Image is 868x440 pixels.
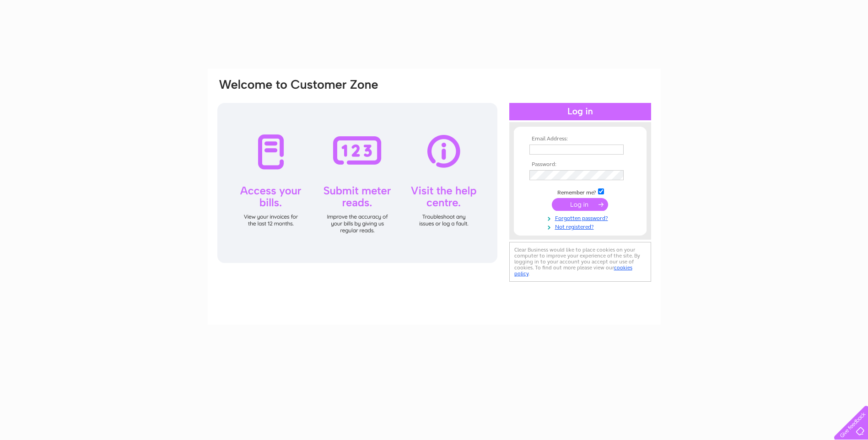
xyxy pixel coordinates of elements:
[527,161,633,168] th: Password:
[527,136,633,142] th: Email Address:
[514,264,632,277] a: cookies policy
[552,198,608,211] input: Submit
[527,187,633,196] td: Remember me?
[529,213,633,222] a: Forgotten password?
[529,222,633,231] a: Not registered?
[509,242,651,282] div: Clear Business would like to place cookies on your computer to improve your experience of the sit...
